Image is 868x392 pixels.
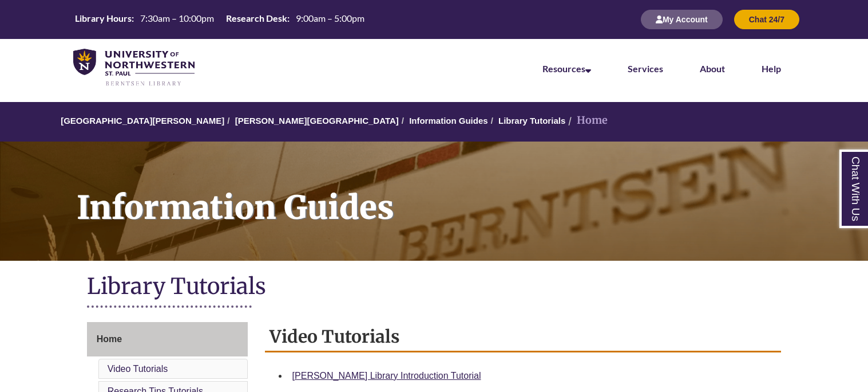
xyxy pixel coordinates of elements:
h2: Video Tutorials [265,322,782,352]
button: My Account [641,10,723,29]
a: Hours Today [70,12,369,28]
span: Home [97,334,122,344]
a: [GEOGRAPHIC_DATA][PERSON_NAME] [61,116,224,126]
a: Home [87,322,248,356]
span: 9:00am – 5:00pm [296,13,364,23]
button: Chat 24/7 [734,10,799,29]
span: 7:30am – 10:00pm [140,13,214,23]
a: [PERSON_NAME] Library Introduction Tutorial [292,371,481,381]
a: Resources [542,63,591,74]
img: UNWSP Library Logo [73,49,195,87]
th: Library Hours: [70,12,136,25]
table: Hours Today [70,12,369,26]
h1: Library Tutorials [87,272,782,303]
a: Services [628,63,663,74]
h1: Information Guides [64,142,868,246]
a: Chat 24/7 [734,14,799,24]
a: About [700,63,725,74]
a: [PERSON_NAME][GEOGRAPHIC_DATA] [235,116,399,126]
a: Library Tutorials [498,116,565,126]
a: Video Tutorials [108,364,168,374]
th: Research Desk: [221,12,291,25]
a: My Account [641,14,723,24]
li: Home [565,112,608,129]
a: Information Guides [409,116,488,126]
a: Help [762,63,781,74]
